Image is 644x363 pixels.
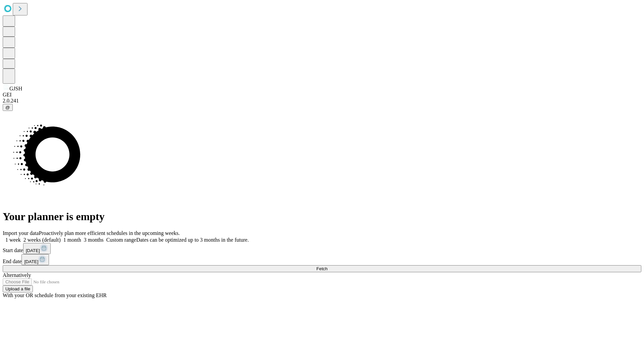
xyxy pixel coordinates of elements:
span: Proactively plan more efficient schedules in the upcoming weeks. [39,230,180,236]
span: Alternatively [3,272,31,278]
button: Upload a file [3,285,33,292]
span: Dates can be optimized up to 3 months in the future. [136,237,249,243]
span: @ [5,105,10,110]
span: [DATE] [26,248,40,253]
button: @ [3,104,13,111]
div: End date [3,254,641,265]
button: [DATE] [23,243,51,254]
div: GEI [3,92,641,98]
span: 3 months [84,237,104,243]
span: Import your data [3,230,39,236]
div: 2.0.241 [3,98,641,104]
span: 2 weeks (default) [23,237,61,243]
span: Fetch [316,266,327,271]
span: With your OR schedule from your existing EHR [3,292,107,298]
span: 1 month [63,237,81,243]
span: 1 week [5,237,21,243]
button: [DATE] [21,254,49,265]
div: Start date [3,243,641,254]
span: GJSH [9,86,22,91]
h1: Your planner is empty [3,210,641,223]
span: [DATE] [24,259,38,264]
span: Custom range [106,237,136,243]
button: Fetch [3,265,641,272]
